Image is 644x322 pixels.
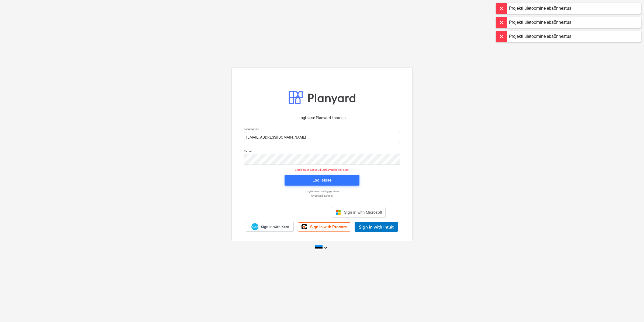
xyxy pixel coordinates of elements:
img: Xero logo [251,223,258,230]
span: Sign in with Microsoft [344,210,382,214]
a: Sign in with Procore [298,222,350,232]
a: Unustasid parooli? [241,194,403,197]
a: Logi ühekordse lingiga sisse [241,189,403,193]
a: Sign in with Xero [246,222,294,232]
p: Logi sisse Planyard kontoga [244,115,400,121]
button: Logi sisse [285,175,359,186]
iframe: Sisselogimine Google'i nupu abil [256,206,330,218]
div: Logi sisse [313,177,331,184]
i: keyboard_arrow_down [323,244,329,251]
div: Projekti ületoomine ebaõnnestus [509,5,571,12]
p: Kasutajanimi [244,127,400,132]
div: Projekti ületoomine ebaõnnestus [509,33,571,40]
span: Sign in with Procore [310,224,347,229]
p: Parool [244,149,400,154]
input: Kasutajanimi [244,132,400,143]
div: Projekti ületoomine ebaõnnestus [509,19,571,26]
p: Sessioon on aegunud. Jätkamiseks logi sisse. [241,168,403,172]
img: Microsoft logo [335,210,341,215]
span: Sign in with Xero [261,224,289,229]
